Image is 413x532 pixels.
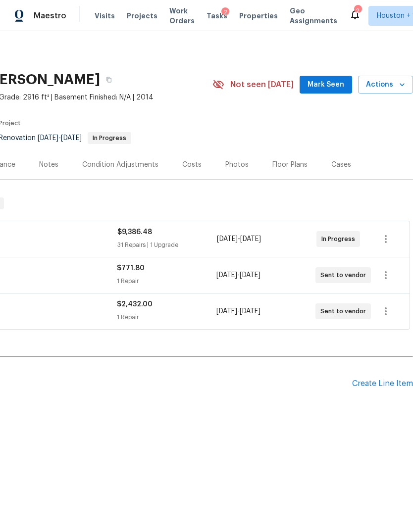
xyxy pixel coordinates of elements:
div: 1 Repair [117,312,216,322]
span: - [216,270,260,280]
span: Sent to vendor [320,270,370,280]
button: Actions [358,76,413,94]
div: Create Line Item [352,379,413,388]
span: [DATE] [217,236,238,242]
span: [DATE] [240,236,261,242]
div: Floor Plans [272,160,308,170]
span: [DATE] [216,272,237,279]
div: Cases [331,160,351,170]
div: Condition Adjustments [82,160,158,170]
span: $771.80 [117,265,145,272]
span: Tasks [206,12,227,19]
span: Projects [127,11,157,21]
div: Costs [182,160,202,170]
button: Copy Address [100,71,118,89]
span: $9,386.48 [117,229,152,236]
div: Notes [39,160,58,170]
span: Maestro [34,11,66,21]
div: 1 Repair [117,276,216,286]
button: Mark Seen [300,76,352,94]
span: Not seen [DATE] [230,80,294,90]
span: [DATE] [240,308,260,315]
div: 2 [221,7,229,17]
span: In Progress [89,135,130,141]
span: Visits [95,11,115,21]
span: In Progress [321,234,359,244]
span: Properties [239,11,278,21]
div: 2 [354,6,361,16]
div: 31 Repairs | 1 Upgrade [117,240,217,250]
span: - [38,135,82,142]
span: [DATE] [216,308,237,315]
span: $2,432.00 [117,301,153,308]
span: - [217,234,261,244]
span: Work Orders [169,6,195,26]
span: [DATE] [38,135,58,142]
span: [DATE] [61,135,82,142]
span: Sent to vendor [320,306,370,316]
span: [DATE] [240,272,260,279]
span: - [216,306,260,316]
span: Geo Assignments [290,6,337,26]
span: Mark Seen [308,79,344,91]
span: Actions [366,79,405,91]
div: Photos [225,160,249,170]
